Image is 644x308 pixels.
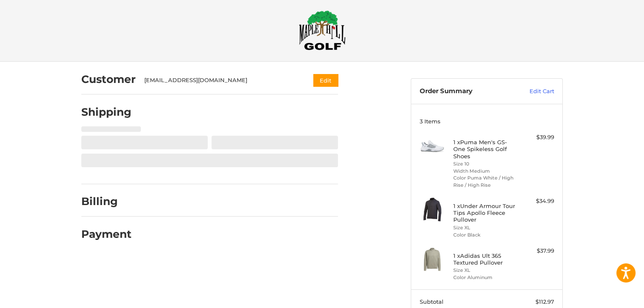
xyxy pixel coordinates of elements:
li: Width Medium [453,168,518,175]
li: Size XL [453,224,518,231]
div: $34.99 [521,197,554,205]
button: Edit [313,74,338,86]
h2: Payment [81,228,132,241]
h3: Order Summary [420,87,511,96]
li: Color Puma White / High Rise / High Rise [453,174,518,188]
img: Maple Hill Golf [299,10,346,50]
h2: Customer [81,73,136,86]
h4: 1 x Puma Men's GS-One Spikeless Golf Shoes [453,139,518,160]
div: $39.99 [521,133,554,142]
div: [EMAIL_ADDRESS][DOMAIN_NAME] [144,76,297,85]
h4: 1 x Under Armour Tour Tips Apollo Fleece Pullover [453,202,518,223]
li: Size 10 [453,160,518,168]
h2: Shipping [81,106,132,119]
h2: Billing [81,195,131,208]
li: Color Black [453,231,518,239]
span: Subtotal [420,298,444,305]
a: Edit Cart [511,87,554,96]
h3: 3 Items [420,118,554,125]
